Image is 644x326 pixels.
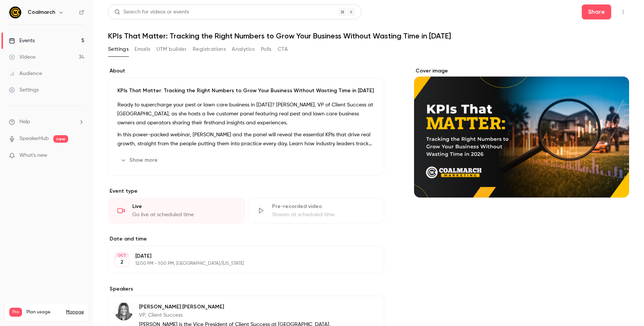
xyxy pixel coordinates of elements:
[19,135,49,143] a: SpeakerHub
[28,9,55,16] h6: Coalmarch
[261,43,272,55] button: Polls
[108,187,384,195] p: Event type
[53,135,68,143] span: new
[117,130,375,148] p: In this power-packed webinar, [PERSON_NAME] and the panel will reveal the essential KPIs that dri...
[272,211,375,218] div: Stream at scheduled time
[139,311,336,319] p: VP, Client Success
[9,70,42,77] div: Audience
[26,309,61,315] span: Plan usage
[9,6,21,18] img: Coalmarch
[132,203,236,210] div: Live
[108,235,384,243] label: Date and time
[66,309,84,315] a: Manage
[9,37,35,44] div: Events
[108,43,129,55] button: Settings
[120,258,123,266] p: 2
[135,261,345,267] p: 12:00 PM - 1:00 PM, [GEOGRAPHIC_DATA]/[US_STATE]
[414,67,629,198] section: Cover image
[135,252,345,260] p: [DATE]
[414,67,629,75] label: Cover image
[117,87,375,94] p: KPIs That Matter: Tracking the Right Numbers to Grow Your Business Without Wasting Time in [DATE]
[108,285,384,293] label: Speakers
[132,211,236,218] div: Go live at scheduled time
[19,118,30,126] span: Help
[193,43,226,55] button: Registrations
[278,43,288,55] button: CTA
[108,67,384,75] label: About
[75,152,84,159] iframe: Noticeable Trigger
[108,198,245,223] div: LiveGo live at scheduled time
[582,4,611,19] button: Share
[117,154,162,166] button: Show more
[157,43,187,55] button: UTM builder
[135,43,150,55] button: Emails
[232,43,255,55] button: Analytics
[9,118,84,126] li: help-dropdown-opener
[139,303,336,311] p: [PERSON_NAME] [PERSON_NAME]
[19,152,47,159] span: What's new
[9,86,39,94] div: Settings
[114,8,189,16] div: Search for videos or events
[248,198,385,223] div: Pre-recorded videoStream at scheduled time
[9,53,35,61] div: Videos
[117,100,375,127] p: Ready to supercharge your pest or lawn care business in [DATE]? [PERSON_NAME], VP of Client Succe...
[115,253,129,258] div: OCT
[272,203,375,210] div: Pre-recorded video
[9,308,22,317] span: Pro
[115,302,133,320] img: Rachel Kirkpatrick
[108,31,629,40] h1: KPIs That Matter: Tracking the Right Numbers to Grow Your Business Without Wasting Time in [DATE]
